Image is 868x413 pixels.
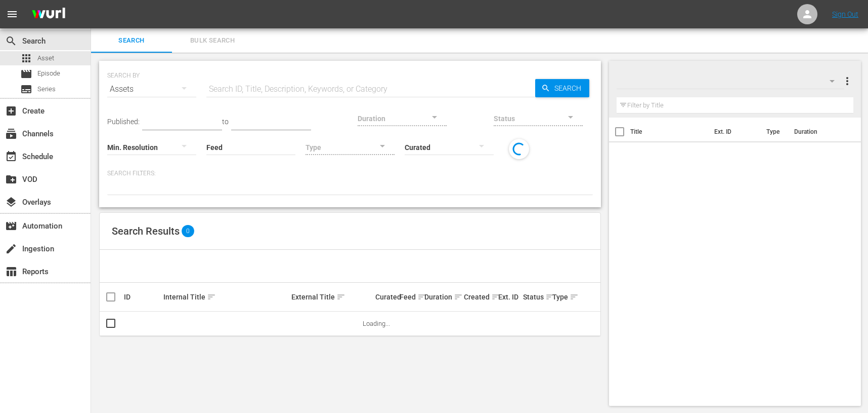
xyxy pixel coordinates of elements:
[112,225,180,237] span: Search Results
[708,118,761,146] th: Ext. ID
[107,75,196,103] div: Assets
[523,291,549,303] div: Status
[841,75,853,87] span: more_vert
[37,68,60,79] span: Episode
[5,35,17,47] span: Search
[5,173,17,185] span: VOD
[454,292,463,302] span: sort
[5,220,17,232] span: Automation
[841,69,853,93] button: more_vert
[207,292,216,302] span: sort
[5,151,17,163] span: Schedule
[107,118,140,126] span: Published:
[498,293,520,301] div: Ext. ID
[630,118,708,146] th: Title
[5,105,17,117] span: Create
[832,10,858,18] a: Sign Out
[5,243,17,255] span: Ingestion
[545,292,554,302] span: sort
[97,35,166,47] span: Search
[5,266,17,278] span: Reports
[20,68,32,80] span: Episode
[178,35,247,47] span: Bulk Search
[124,293,160,301] div: ID
[24,3,73,26] img: ans4CAIJ8jUAAAAAAAAAAAAAAAAAAAAAAAAgQb4GAAAAAAAAAAAAAAAAAAAAAAAAJMjXAAAAAAAAAAAAAAAAAAAAAAAAgAT5G...
[464,291,495,303] div: Created
[163,291,288,303] div: Internal Title
[535,79,589,97] button: Search
[788,118,849,146] th: Duration
[375,293,397,301] div: Curated
[336,292,345,302] span: sort
[760,118,788,146] th: Type
[424,291,461,303] div: Duration
[20,52,32,64] span: Asset
[37,84,56,94] span: Series
[570,292,579,302] span: sort
[5,128,17,140] span: Channels
[107,169,593,178] p: Search Filters:
[552,291,569,303] div: Type
[20,83,32,95] span: Series
[550,79,589,97] span: Search
[222,118,229,126] span: to
[400,291,421,303] div: Feed
[6,8,18,20] span: menu
[5,196,17,208] span: Overlays
[182,225,194,237] span: 0
[417,292,426,302] span: sort
[363,320,390,327] span: Loading...
[491,292,500,302] span: sort
[37,53,54,63] span: Asset
[291,291,372,303] div: External Title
